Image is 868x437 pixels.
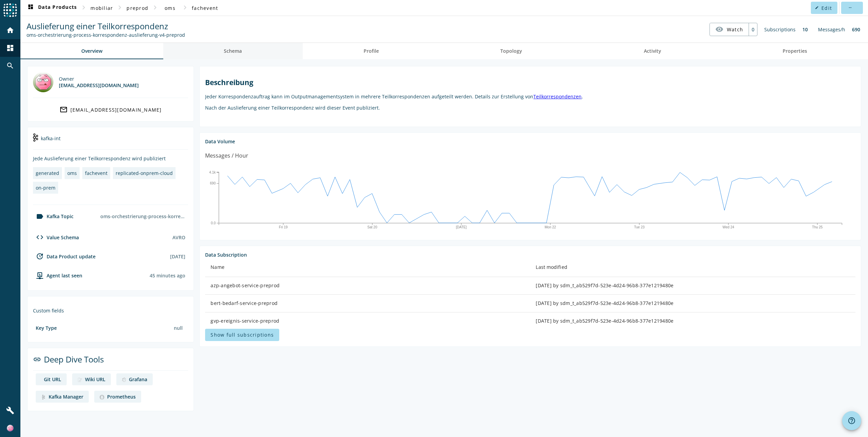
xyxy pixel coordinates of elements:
[33,355,41,363] mat-icon: link
[98,210,188,222] div: oms-orchestrierung-process-korrespondenz-auslieferung-v4-preprod
[456,225,467,229] text: [DATE]
[211,282,525,289] div: azp-angebot-service-preprod
[33,133,38,142] img: kafka-int
[500,49,522,53] span: Topology
[81,49,102,53] span: Overview
[80,3,88,12] mat-icon: chevron_right
[116,170,173,176] div: replicated-onprem-cloud
[205,78,855,87] h2: Beschreibung
[6,44,14,52] mat-icon: dashboard
[59,82,139,88] div: [EMAIL_ADDRESS][DOMAIN_NAME]
[172,234,185,241] div: AVRO
[367,225,377,229] text: Sat 20
[78,377,82,382] img: deep dive image
[811,2,837,14] button: Edit
[33,155,188,162] div: Jede Auslieferung einer Teilkorrespondenz wird publiziert
[812,225,823,229] text: Thu 25
[205,329,279,341] button: Show full subscriptions
[749,23,757,36] div: 0
[205,252,855,258] div: Data Subscription
[129,376,147,383] div: Grafana
[44,376,61,383] div: Git URL
[100,395,104,400] img: deep dive image
[209,171,216,174] text: 4.1k
[33,103,188,116] a: [EMAIL_ADDRESS][DOMAIN_NAME]
[715,25,723,33] mat-icon: visibility
[90,5,113,11] span: mobiliar
[107,393,136,400] div: Prometheus
[124,2,151,14] button: preprod
[33,233,79,241] div: Value Schema
[821,5,832,11] span: Edit
[33,133,188,150] div: kafka-int
[211,318,525,324] div: gvp-ereignis-service-preprod
[279,225,288,229] text: Fri 19
[171,322,185,334] div: null
[205,104,855,111] p: Nach der Auslieferung einer Teilkorrespondenz wird dieser Event publiziert.
[211,221,216,225] text: 0.0
[59,76,139,82] div: Owner
[85,376,105,383] div: Wiki URL
[783,49,807,53] span: Properties
[24,2,80,14] button: Data Products
[727,23,743,35] span: Watch
[6,406,14,415] mat-icon: build
[6,26,14,34] mat-icon: home
[815,6,819,10] mat-icon: edit
[36,252,44,260] mat-icon: update
[67,170,77,176] div: oms
[364,49,379,53] span: Profile
[205,258,530,277] th: Name
[116,373,153,385] a: deep dive imageGrafana
[159,2,181,14] button: oms
[3,3,17,17] img: spoud-logo.svg
[815,23,849,36] div: Messages/h
[224,49,242,53] span: Schema
[181,3,189,12] mat-icon: chevron_right
[85,170,107,176] div: fachevent
[533,93,582,100] a: Teilkorrespondenzen
[710,23,749,35] button: Watch
[530,312,855,330] td: [DATE] by sdm_t_ab529f7d-523e-4d24-96b8-377e1219480e
[127,5,148,11] span: preprod
[27,32,185,38] div: Kafka Topic: oms-orchestrierung-process-korrespondenz-auslieferung-v4-preprod
[799,23,811,36] div: 10
[6,62,14,70] mat-icon: search
[189,2,221,14] button: fachevent
[36,233,44,241] mat-icon: code
[165,5,176,11] span: oms
[761,23,799,36] div: Subscriptions
[33,271,82,279] div: agent-env-preprod
[70,107,162,113] div: [EMAIL_ADDRESS][DOMAIN_NAME]
[170,253,185,260] div: [DATE]
[36,373,67,385] a: deep dive imageGit URL
[27,4,77,12] span: Data Products
[116,3,124,12] mat-icon: chevron_right
[33,252,96,260] div: Data Product update
[530,258,855,277] th: Last modified
[723,225,735,229] text: Wed 24
[33,72,53,92] img: horu@mobi.ch
[36,170,59,176] div: generated
[33,212,73,221] div: Kafka Topic
[27,20,168,32] span: Auslieferung einer Teilkorrespondenz
[151,3,159,12] mat-icon: chevron_right
[36,212,44,221] mat-icon: label
[7,425,14,432] img: a1f413f185f42e5fbc95133e9187bf66
[72,373,111,385] a: deep dive imageWiki URL
[530,277,855,295] td: [DATE] by sdm_t_ab529f7d-523e-4d24-96b8-377e1219480e
[33,307,188,314] div: Custom fields
[192,5,218,11] span: fachevent
[150,272,185,279] div: Agents typically reports every 15min to 1h
[49,393,83,400] div: Kafka Manager
[211,331,274,338] span: Show full subscriptions
[211,300,525,307] div: bert-bedarf-service-preprod
[205,138,855,145] div: Data Volume
[205,151,248,160] div: Messages / Hour
[530,295,855,312] td: [DATE] by sdm_t_ab529f7d-523e-4d24-96b8-377e1219480e
[644,49,661,53] span: Activity
[545,225,556,229] text: Mon 22
[36,325,57,331] div: Key Type
[205,93,855,100] p: Jeder Korrespondenzauftrag kann im Outputmanagementsystem in mehrere Teilkorrespondenzen aufgetei...
[94,391,141,403] a: deep dive imagePrometheus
